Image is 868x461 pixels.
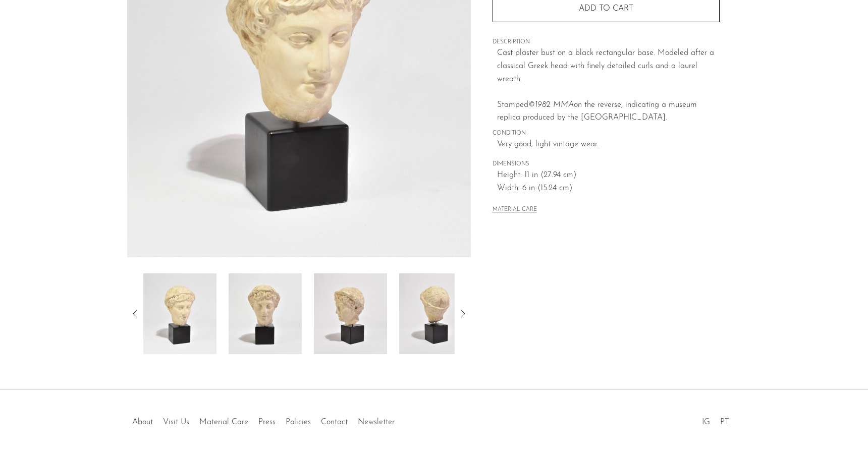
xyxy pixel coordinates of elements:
a: Material Care [199,418,248,426]
img: Greek Head Sculpture [143,273,216,354]
a: PT [720,418,729,426]
span: Width: 6 in (15.24 cm) [497,182,720,195]
span: CONDITION [493,129,720,138]
span: DESCRIPTION [493,38,720,47]
ul: Quick links [127,410,400,429]
a: Press [258,418,276,426]
span: Very good; light vintage wear. [497,138,720,151]
em: ©1982 MMA [528,101,574,109]
p: Cast plaster bust on a black rectangular base. Modeled after a classical Greek head with finely d... [497,47,720,125]
img: Greek Head Sculpture [399,273,472,354]
span: Add to cart [579,5,633,13]
button: MATERIAL CARE [493,206,537,214]
a: IG [702,418,710,426]
img: Greek Head Sculpture [314,273,387,354]
a: Contact [321,418,348,426]
a: Policies [286,418,311,426]
a: Visit Us [163,418,189,426]
ul: Social Medias [697,410,734,429]
a: About [132,418,153,426]
span: DIMENSIONS [493,160,720,169]
img: Greek Head Sculpture [229,273,302,354]
span: Height: 11 in (27.94 cm) [497,169,720,182]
